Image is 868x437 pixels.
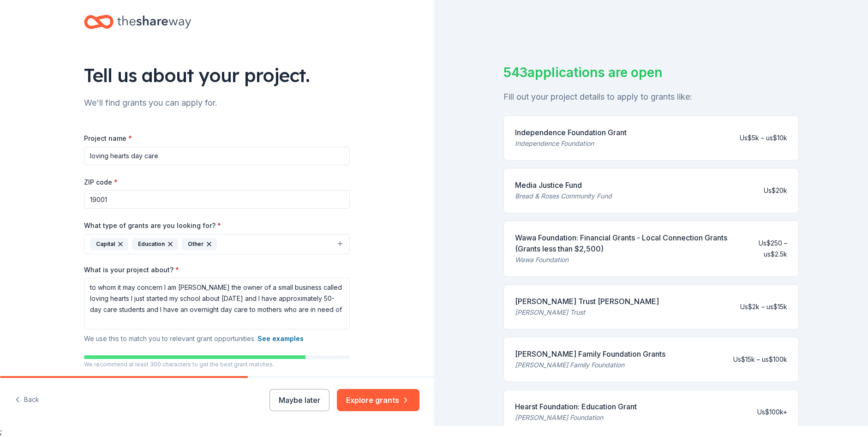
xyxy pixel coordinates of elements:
div: Independence Foundation Grant [515,127,627,138]
div: We'll find grants you can apply for. [84,96,350,110]
div: Wawa Foundation: Financial Grants - Local Connection Grants (Grants less than $2,500) [515,232,740,254]
span: We use this to match you to relevant grant opportunities. [84,335,304,342]
div: Us$15k – us$100k [733,354,787,365]
textarea: to whom it may concern I am [PERSON_NAME] the owner of a small business called loving hearts I ju... [84,278,350,329]
button: Explore grants [337,389,419,411]
div: Tell us about your project. [84,62,350,88]
div: Bread & Roses Community Fund [515,191,612,202]
label: ZIP code [84,178,118,187]
button: CapitalEducationOther [84,234,350,254]
div: [PERSON_NAME] Family Foundation Grants [515,348,665,359]
div: Hearst Foundation: Education Grant [515,401,637,412]
label: Project name [84,134,132,143]
button: See examples [257,333,304,344]
label: What type of grants are you looking for? [84,221,221,230]
div: 543 applications are open [503,63,799,82]
label: What is your project about? [84,265,179,275]
button: Maybe later [269,389,329,411]
div: Us$2k – us$15k [740,301,787,312]
div: Capital [90,238,128,250]
div: Us$20k [764,185,787,196]
div: [PERSON_NAME] Trust [515,307,659,318]
div: Independence Foundation [515,138,627,149]
div: [PERSON_NAME] Family Foundation [515,359,665,371]
div: Us$250 – us$2.5k [747,238,787,260]
div: [PERSON_NAME] Foundation [515,412,637,423]
div: Wawa Foundation [515,254,740,265]
div: Us$100k+ [757,407,787,418]
button: Back [15,390,39,410]
div: Other [182,238,217,250]
div: Fill out your project details to apply to grants like: [503,90,799,104]
input: 12345 (U.S. only) [84,190,350,209]
input: After school program [84,147,350,165]
div: [PERSON_NAME] Trust [PERSON_NAME] [515,296,659,307]
div: Us$5k – us$10k [740,132,787,144]
div: Education [132,238,178,250]
p: We recommend at least 300 characters to get the best grant matches. [84,361,350,368]
div: Media Justice Fund [515,180,612,191]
